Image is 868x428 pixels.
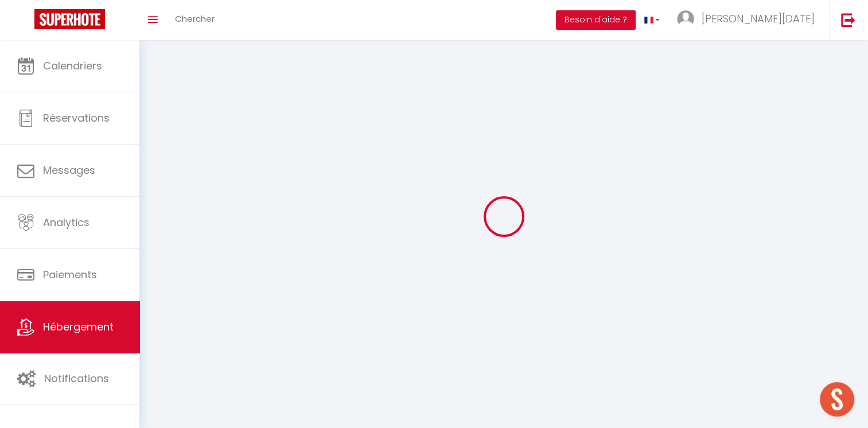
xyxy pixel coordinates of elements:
span: [PERSON_NAME][DATE] [702,11,815,26]
img: Super Booking [34,9,105,29]
span: Chercher [175,13,215,25]
span: Paiements [43,267,97,282]
div: Ouvrir le chat [820,382,854,417]
img: ... [677,10,694,28]
span: Hébergement [43,320,114,334]
span: Calendriers [43,59,102,73]
span: Notifications [44,371,109,386]
img: logout [841,13,855,27]
span: Analytics [43,215,89,229]
span: Réservations [43,111,110,125]
span: Messages [43,163,95,177]
button: Besoin d'aide ? [556,10,636,30]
